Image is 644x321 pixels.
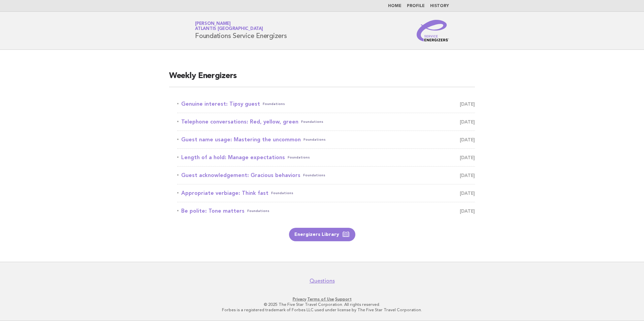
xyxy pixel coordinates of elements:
span: Foundations [303,171,325,180]
a: Genuine interest: Tipsy guestFoundations [DATE] [177,99,475,109]
span: Foundations [263,99,285,109]
p: · · [116,296,528,302]
span: [DATE] [460,99,475,109]
span: [DATE] [460,206,475,216]
a: Profile [407,4,425,8]
a: Support [335,297,352,301]
h2: Weekly Energizers [169,71,475,87]
span: Atlantis [GEOGRAPHIC_DATA] [195,27,263,31]
a: Guest name usage: Mastering the uncommonFoundations [DATE] [177,135,475,144]
a: Home [388,4,401,8]
span: [DATE] [460,171,475,180]
a: Terms of Use [307,297,334,301]
span: Foundations [288,153,310,162]
h1: Foundations Service Energizers [195,22,287,39]
span: [DATE] [460,135,475,144]
a: Guest acknowledgement: Gracious behaviorsFoundations [DATE] [177,171,475,180]
span: Foundations [247,206,269,216]
a: Length of a hold: Manage expectationsFoundations [DATE] [177,153,475,162]
a: [PERSON_NAME]Atlantis [GEOGRAPHIC_DATA] [195,22,263,31]
span: [DATE] [460,117,475,127]
a: Energizers Library [289,228,355,241]
a: Privacy [293,297,306,301]
span: Foundations [271,188,293,198]
span: [DATE] [460,188,475,198]
a: Telephone conversations: Red, yellow, greenFoundations [DATE] [177,117,475,127]
p: Forbes is a registered trademark of Forbes LLC used under license by The Five Star Travel Corpora... [116,307,528,313]
a: Appropriate verbiage: Think fastFoundations [DATE] [177,188,475,198]
a: History [430,4,449,8]
a: Be polite: Tone mattersFoundations [DATE] [177,206,475,216]
span: Foundations [303,135,326,144]
p: © 2025 The Five Star Travel Corporation. All rights reserved. [116,302,528,307]
span: [DATE] [460,153,475,162]
img: Service Energizers [417,20,449,41]
span: Foundations [301,117,323,127]
a: Questions [310,278,335,284]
